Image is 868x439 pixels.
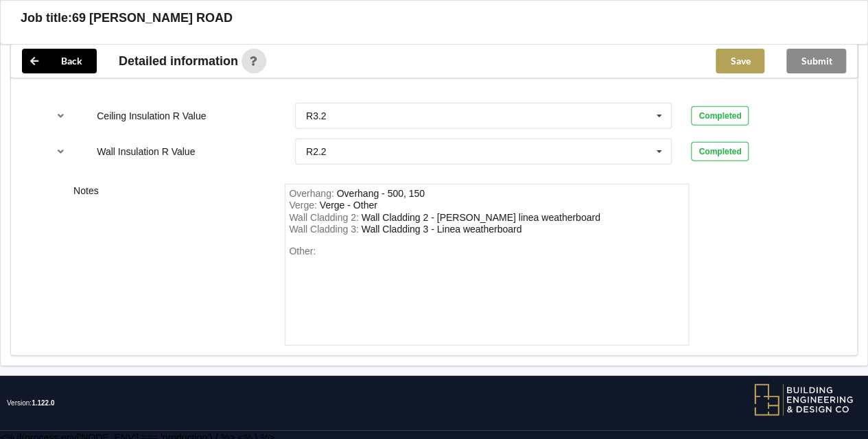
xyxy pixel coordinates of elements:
button: reference-toggle [47,139,74,164]
div: Notes [64,184,275,346]
h3: 69 [PERSON_NAME] ROAD [72,10,233,26]
div: Verge [320,200,377,211]
img: BEDC logo [753,383,854,417]
span: 1.122.0 [32,399,54,407]
label: Wall Insulation R Value [97,146,195,157]
div: Completed [691,106,749,126]
span: Detailed information [119,55,238,67]
div: WallCladding2 [362,212,600,223]
button: reference-toggle [47,104,74,128]
span: Wall Cladding 3 : [289,224,361,235]
button: Save [716,49,764,73]
span: Version: [7,376,55,431]
div: WallCladding3 [362,224,522,235]
h3: Job title: [21,10,72,26]
label: Ceiling Insulation R Value [97,110,206,121]
div: R2.2 [306,147,327,156]
div: R3.2 [306,111,327,121]
span: Wall Cladding 2 : [289,212,361,223]
span: Other: [289,246,316,257]
div: Overhang [337,188,425,199]
form: notes-field [285,184,689,346]
span: Verge : [289,200,319,211]
div: Completed [691,142,749,161]
span: Overhang : [289,188,336,199]
button: Back [22,49,97,73]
